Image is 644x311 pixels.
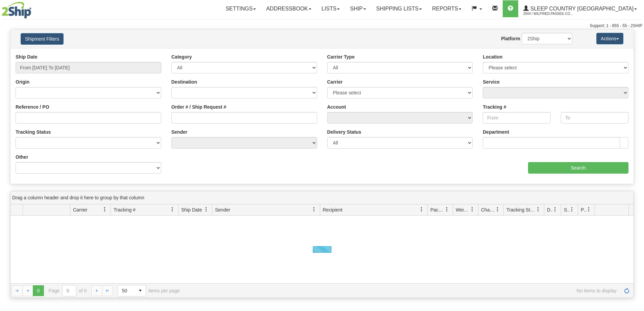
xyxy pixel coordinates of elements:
span: Page sizes drop down [118,285,146,296]
a: Sleep Country [GEOGRAPHIC_DATA] 2044 / Wilfried.Passee-Coutrin [518,0,642,17]
span: Page of 0 [49,285,87,296]
label: Department [483,129,509,135]
label: Category [171,53,192,60]
span: Sleep Country [GEOGRAPHIC_DATA] [529,6,634,12]
a: Weight filter column settings [467,204,478,215]
a: Pickup Status filter column settings [583,204,595,215]
span: Tracking # [114,206,136,213]
span: Page 0 [33,285,44,296]
button: Actions [596,33,623,44]
a: Carrier filter column settings [99,204,111,215]
span: Sender [215,206,230,213]
span: select [135,285,146,296]
div: Support: 1 - 855 - 55 - 2SHIP [2,23,642,29]
a: Reports [427,0,467,17]
a: Shipping lists [371,0,427,17]
label: Other [16,154,28,160]
span: Charge [481,206,495,213]
input: From [483,112,550,124]
input: Search [528,162,628,174]
span: 2044 / Wilfried.Passee-Coutrin [523,10,574,17]
span: Pickup Status [581,206,587,213]
a: Sender filter column settings [308,204,320,215]
label: Tracking Status [16,129,51,135]
span: Packages [430,206,445,213]
span: items per page [118,285,180,296]
span: Carrier [73,206,88,213]
span: Ship Date [181,206,202,213]
a: Refresh [621,285,632,296]
label: Service [483,79,500,85]
a: Ship Date filter column settings [200,204,212,215]
a: Recipient filter column settings [416,204,427,215]
label: Carrier Type [327,53,355,60]
label: Delivery Status [327,129,361,135]
span: Shipment Issues [564,206,570,213]
a: Tracking # filter column settings [167,204,178,215]
span: Weight [456,206,470,213]
label: Account [327,104,346,110]
a: Tracking Status filter column settings [532,204,544,215]
a: Packages filter column settings [441,204,453,215]
label: Platform [501,35,520,42]
label: Carrier [327,79,343,85]
a: Shipment Issues filter column settings [566,204,578,215]
input: To [561,112,628,124]
label: Order # / Ship Request # [171,104,226,110]
label: Sender [171,129,187,135]
span: No items to display [189,288,617,293]
button: Shipment Filters [21,33,64,45]
img: logo2044.jpg [2,2,31,19]
label: Tracking # [483,104,506,110]
label: Destination [171,79,197,85]
label: Origin [16,79,29,85]
span: 50 [122,287,131,294]
a: Ship [345,0,371,17]
span: Delivery Status [547,206,553,213]
label: Location [483,53,502,60]
label: Reference / PO [16,104,49,110]
a: Delivery Status filter column settings [549,204,561,215]
a: Charge filter column settings [492,204,503,215]
a: Addressbook [261,0,316,17]
label: Ship Date [16,53,38,60]
span: Recipient [323,206,342,213]
span: Tracking Status [506,206,536,213]
a: Settings [220,0,261,17]
a: Lists [316,0,345,17]
div: grid grouping header [10,191,634,204]
iframe: chat widget [628,121,643,190]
